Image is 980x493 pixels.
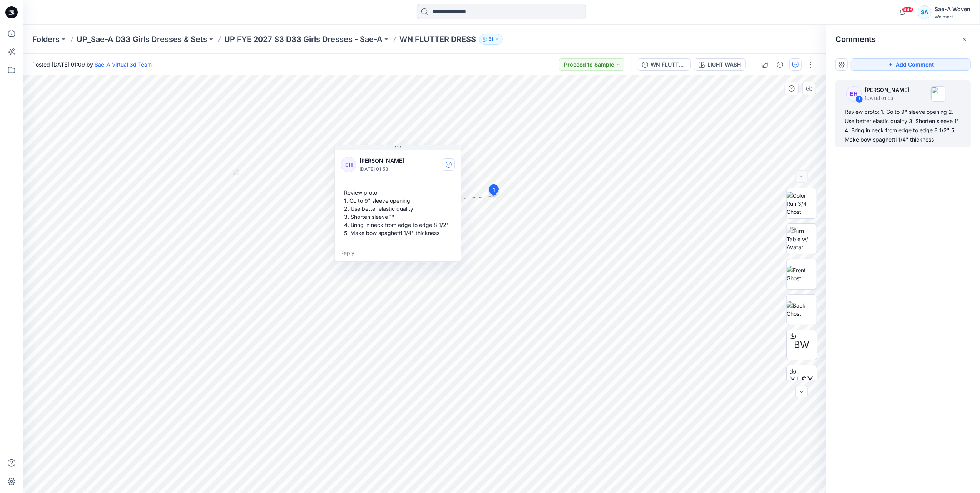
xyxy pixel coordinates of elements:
span: XLSX [790,373,814,387]
p: 51 [489,35,493,43]
img: Color Run 3/4 Ghost [787,192,817,216]
div: Review proto: 1. Go to 9" sleeve opening 2. Use better elastic quality 3. Shorten sleeve 1" 4. Br... [845,107,962,144]
button: WN FLUTTER DRESS_Colors [637,58,691,71]
button: LIGHT WASH [694,58,746,71]
a: UP FYE 2027 S3 D33 Girls Dresses - Sae-A [224,34,383,45]
button: Details [774,58,786,71]
span: Posted [DATE] 01:09 by [32,60,152,68]
div: Walmart [935,14,970,20]
div: WN FLUTTER DRESS_Colors [651,60,686,69]
span: 1 [493,187,495,193]
div: Reply [335,245,461,261]
img: Turn Table w/ Avatar [787,227,817,251]
a: UP_Sae-A D33 Girls Dresses & Sets [77,34,207,45]
p: [DATE] 01:53 [865,95,909,102]
a: Folders [32,34,60,45]
p: WN FLUTTER DRESS [399,34,476,45]
div: Review proto: 1. Go to 9" sleeve opening 2. Use better elastic quality 3. Shorten sleeve 1" 4. Br... [341,185,455,240]
p: [PERSON_NAME] [865,85,909,95]
div: LIGHT WASH [707,60,741,69]
img: Back Ghost [787,301,817,318]
span: BW [794,338,809,352]
button: Add Comment [851,58,971,71]
div: EH [846,86,862,102]
img: Front Ghost [787,266,817,282]
h2: Comments [835,35,876,44]
a: Sae-A Virtual 3d Team [95,61,152,68]
button: 51 [479,34,503,45]
div: SA [918,5,932,19]
p: [PERSON_NAME] [359,156,422,165]
p: [DATE] 01:53 [359,165,422,173]
span: 99+ [902,7,913,13]
div: 1 [855,95,863,103]
div: EH [341,157,356,172]
div: Sae-A Woven [935,5,970,14]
